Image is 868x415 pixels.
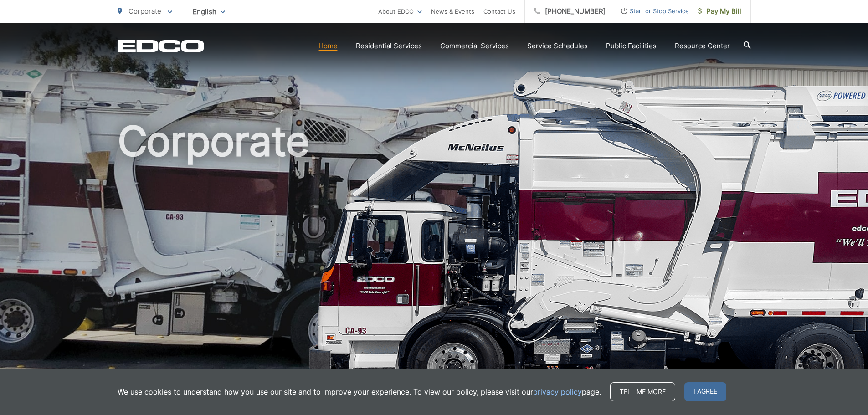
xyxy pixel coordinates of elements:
span: Pay My Bill [698,6,741,17]
a: EDCD logo. Return to the homepage. [118,40,204,52]
a: Commercial Services [440,41,509,51]
a: Home [318,41,338,51]
h1: Corporate [118,118,751,407]
a: News & Events [431,6,474,17]
a: Public Facilities [606,41,657,51]
span: Corporate [128,7,161,15]
a: privacy policy [533,386,582,397]
a: About EDCO [378,6,422,17]
a: Service Schedules [527,41,588,51]
a: Resource Center [675,41,730,51]
span: I agree [684,382,726,401]
a: Tell me more [610,382,675,401]
a: Residential Services [356,41,422,51]
a: Contact Us [483,6,515,17]
span: English [186,4,232,20]
p: We use cookies to understand how you use our site and to improve your experience. To view our pol... [118,386,601,397]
